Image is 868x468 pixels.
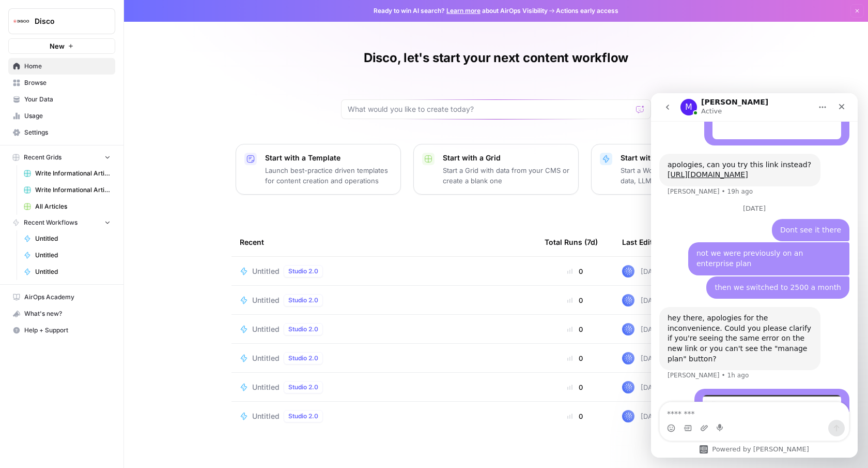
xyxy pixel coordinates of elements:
[252,382,280,392] span: Untitled
[443,153,570,163] p: Start with a Grid
[240,410,528,422] a: UntitledStudio 2.0
[35,234,111,243] span: Untitled
[622,352,634,364] img: q3vgcbu4jiex05p6wkgvyh3x072h
[24,78,111,87] span: Browse
[288,296,318,305] span: Studio 2.0
[446,7,481,14] a: Learn more
[9,309,198,327] textarea: Message…
[24,292,111,302] span: AirOps Academy
[19,165,115,182] a: Write Informational Articles
[288,267,318,276] span: Studio 2.0
[24,326,111,335] span: Help + Support
[348,104,632,114] input: What would you like to create today?
[591,144,756,195] button: Start with a WorkflowStart a Workflow that combines your data, LLMs and human review
[24,153,61,162] span: Recent Grids
[35,169,111,178] span: Write Informational Articles
[8,108,115,124] a: Usage
[374,6,548,16] span: Ready to win AI search? about AirOps Visibility
[8,305,115,322] button: What's new?
[622,294,663,306] div: [DATE]
[240,352,528,364] a: UntitledStudio 2.0
[8,322,115,339] button: Help + Support
[288,383,318,392] span: Studio 2.0
[252,324,280,334] span: Untitled
[545,411,606,421] div: 0
[252,353,280,363] span: Untitled
[622,410,663,422] div: [DATE]
[8,58,115,75] a: Home
[622,265,663,277] div: [DATE]
[35,202,111,211] span: All Articles
[8,75,115,91] a: Browse
[8,215,115,230] button: Recent Workflows
[12,12,30,31] img: Disco Logo
[288,354,318,363] span: Studio 2.0
[622,294,634,306] img: q3vgcbu4jiex05p6wkgvyh3x072h
[240,228,528,256] div: Recent
[622,381,663,393] div: [DATE]
[622,323,634,335] img: q3vgcbu4jiex05p6wkgvyh3x072h
[240,381,528,393] a: UntitledStudio 2.0
[288,325,318,334] span: Studio 2.0
[288,412,318,421] span: Studio 2.0
[622,410,634,422] img: q3vgcbu4jiex05p6wkgvyh3x072h
[622,265,634,277] img: q3vgcbu4jiex05p6wkgvyh3x072h
[19,182,115,198] a: Write Informational Articles
[8,38,115,54] button: New
[651,93,858,458] iframe: Intercom live chat
[545,353,606,363] div: 0
[16,331,24,339] button: Emoji picker
[19,198,115,215] a: All Articles
[24,95,111,104] span: Your Data
[621,165,748,186] p: Start a Workflow that combines your data, LLMs and human review
[236,144,401,195] button: Start with a TemplateLaunch best-practice driven templates for content creation and operations
[413,144,579,195] button: Start with a GridStart a Grid with data from your CMS or create a blank one
[621,153,748,163] p: Start with a Workflow
[545,266,606,276] div: 0
[33,331,41,339] button: Gif picker
[622,352,663,364] div: [DATE]
[35,251,111,260] span: Untitled
[66,331,74,339] button: Start recording
[50,41,65,51] span: New
[265,165,392,186] p: Launch best-practice driven templates for content creation and operations
[364,50,628,66] h1: Disco, let's start your next content workflow
[49,331,57,339] button: Upload attachment
[8,296,198,371] div: Disco says…
[622,381,634,393] img: q3vgcbu4jiex05p6wkgvyh3x072h
[545,295,606,305] div: 0
[556,6,618,16] span: Actions early access
[8,289,115,305] a: AirOps Academy
[8,150,115,165] button: Recent Grids
[24,218,78,227] span: Recent Workflows
[19,247,115,264] a: Untitled
[240,265,528,277] a: UntitledStudio 2.0
[240,323,528,335] a: UntitledStudio 2.0
[622,323,663,335] div: [DATE]
[19,264,115,280] a: Untitled
[252,266,280,276] span: Untitled
[265,153,392,163] p: Start with a Template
